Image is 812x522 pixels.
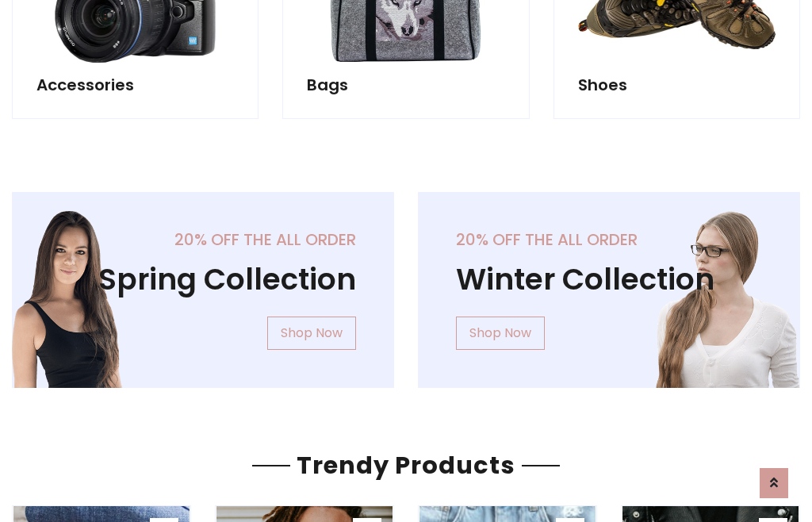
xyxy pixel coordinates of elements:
[456,317,545,350] a: Shop Now
[36,75,234,94] h5: Accessories
[50,262,356,297] h1: Spring Collection
[456,230,762,249] h5: 20% off the all order
[307,75,504,94] h5: Bags
[290,448,522,482] span: Trendy Products
[456,262,762,297] h1: Winter Collection
[267,317,356,350] a: Shop Now
[50,230,356,249] h5: 20% off the all order
[578,75,776,94] h5: Shoes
